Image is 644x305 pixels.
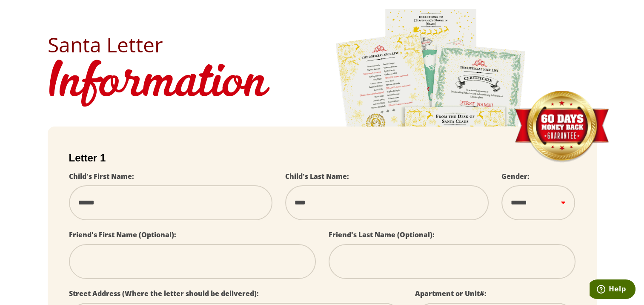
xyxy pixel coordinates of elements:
[69,152,575,164] h2: Letter 1
[69,172,134,181] label: Child's First Name:
[285,172,349,181] label: Child's Last Name:
[335,8,527,246] img: letters.png
[69,230,176,239] label: Friend's First Name (Optional):
[48,35,597,55] h2: Santa Letter
[329,230,435,239] label: Friend's Last Name (Optional):
[69,289,259,298] label: Street Address (Where the letter should be delivered):
[514,90,610,163] img: Money Back Guarantee
[415,289,487,298] label: Apartment or Unit#:
[48,55,597,114] h1: Information
[501,172,530,181] label: Gender:
[590,279,635,301] iframe: Opens a widget where you can find more information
